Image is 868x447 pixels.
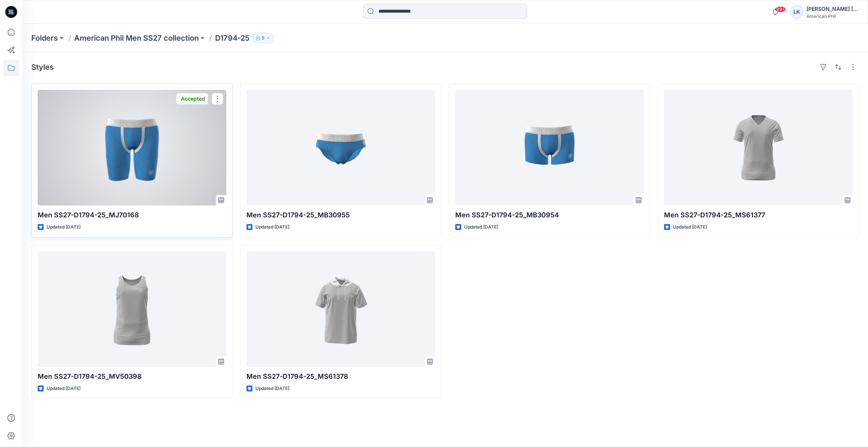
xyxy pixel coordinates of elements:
a: Men SS27-D1794-25_MB30955 [246,90,435,205]
p: Updated [DATE] [255,223,289,231]
p: Men SS27-D1794-25_MV50398 [38,371,226,382]
div: [PERSON_NAME] [PERSON_NAME] [806,4,859,13]
p: Men SS27-D1794-25_MJ70168 [38,210,226,220]
div: LK [790,5,803,19]
a: Men SS27-D1794-25_MB30954 [455,90,644,205]
span: 99+ [775,6,786,12]
p: Men SS27-D1794-25_MB30955 [246,210,435,220]
button: 5 [252,33,274,43]
a: American Phil Men SS27 collection [74,33,199,43]
p: D1794-25 [215,33,249,43]
p: Men SS27-D1794-25_MB30954 [455,210,644,220]
p: Updated [DATE] [47,385,81,393]
div: American Phil [806,13,859,19]
a: Men SS27-D1794-25_MS61378 [246,251,435,367]
h4: Styles [31,63,54,72]
p: Updated [DATE] [673,223,707,231]
a: Men SS27-D1794-25_MV50398 [38,251,226,367]
a: Men SS27-D1794-25_MJ70168 [38,90,226,205]
p: Updated [DATE] [464,223,498,231]
p: Men SS27-D1794-25_MS61378 [246,371,435,382]
p: 5 [262,34,264,42]
p: Updated [DATE] [47,223,81,231]
a: Men SS27-D1794-25_MS61377 [664,90,853,205]
p: Updated [DATE] [255,385,289,393]
a: Folders [31,33,58,43]
p: Men SS27-D1794-25_MS61377 [664,210,853,220]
